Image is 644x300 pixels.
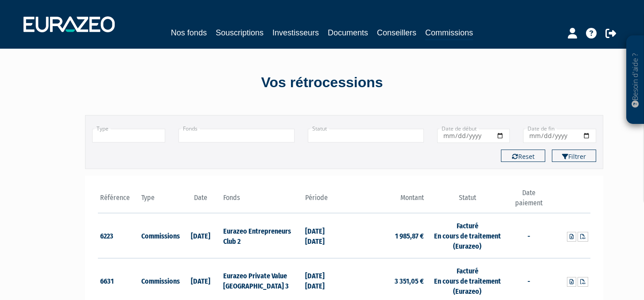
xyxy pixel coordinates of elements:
[303,188,344,213] th: Période
[508,213,550,258] td: -
[426,213,508,258] td: Facturé En cours de traitement (Eurazeo)
[70,73,574,93] div: Vos rétrocessions
[180,188,221,213] th: Date
[171,27,207,39] a: Nos fonds
[221,188,303,213] th: Fonds
[98,188,139,213] th: Référence
[508,188,550,213] th: Date paiement
[139,188,180,213] th: Type
[630,40,640,120] p: Besoin d'aide ?
[221,213,303,258] td: Eurazeo Entrepreneurs Club 2
[552,150,596,162] button: Filtrer
[272,27,319,39] a: Investisseurs
[425,27,473,40] a: Commissions
[98,213,139,258] td: 6223
[23,16,115,32] img: 1732889491-logotype_eurazeo_blanc_rvb.png
[180,213,221,258] td: [DATE]
[377,27,416,39] a: Conseillers
[426,188,508,213] th: Statut
[216,27,264,39] a: Souscriptions
[328,27,368,39] a: Documents
[344,188,426,213] th: Montant
[303,213,344,258] td: [DATE] [DATE]
[344,213,426,258] td: 1 985,87 €
[139,213,180,258] td: Commissions
[501,150,545,162] button: Reset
